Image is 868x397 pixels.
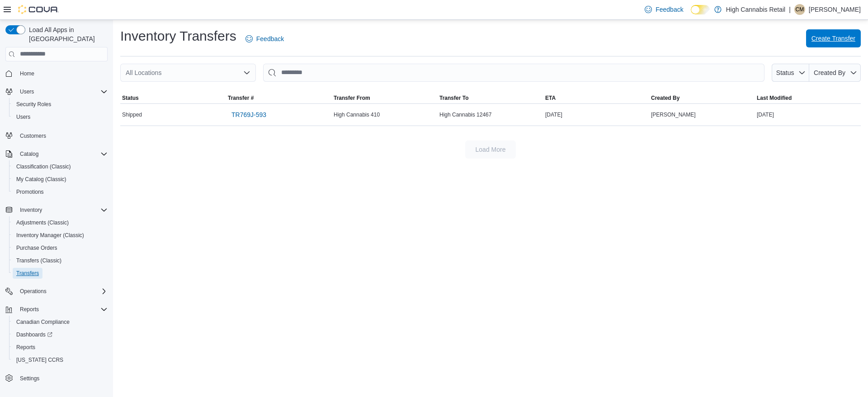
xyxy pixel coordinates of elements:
[334,94,370,102] span: Transfer From
[16,68,108,79] span: Home
[13,243,61,253] a: Purchase Orders
[16,149,108,159] span: Catalog
[438,93,543,103] button: Transfer To
[2,85,111,98] button: Users
[545,94,556,102] span: ETA
[16,188,44,196] span: Promotions
[16,131,50,141] a: Customers
[439,111,491,118] span: High Cannabis 12467
[242,30,288,48] a: Feedback
[2,67,111,80] button: Home
[789,4,791,15] p: |
[13,255,65,266] a: Transfers (Classic)
[226,93,332,103] button: Transfer #
[20,150,38,158] span: Catalog
[13,243,108,253] span: Purchase Orders
[18,5,59,14] img: Cova
[16,205,46,215] button: Inventory
[476,145,506,154] span: Load More
[439,94,468,102] span: Transfer To
[2,303,111,316] button: Reports
[228,106,270,124] a: TR769J-593
[20,288,47,295] span: Operations
[16,101,51,108] span: Security Roles
[16,176,66,183] span: My Catalog (Classic)
[13,329,108,340] span: Dashboards
[13,342,108,353] span: Reports
[20,206,42,214] span: Inventory
[776,69,794,76] span: Status
[13,342,39,353] a: Reports
[20,70,34,77] span: Home
[543,93,649,103] button: ETA
[16,270,39,277] span: Transfers
[755,93,861,103] button: Last Modified
[20,306,39,313] span: Reports
[13,174,108,185] span: My Catalog (Classic)
[243,69,250,76] button: Open list of options
[465,140,516,159] button: Load More
[9,229,111,242] button: Inventory Manager (Classic)
[809,64,861,82] button: Created By
[332,93,438,103] button: Transfer From
[2,129,111,142] button: Customers
[16,304,108,315] span: Reports
[16,163,71,170] span: Classification (Classic)
[13,268,42,279] a: Transfers
[16,331,52,338] span: Dashboards
[9,186,111,198] button: Promotions
[2,372,111,385] button: Settings
[13,317,108,327] span: Canadian Compliance
[16,373,43,384] a: Settings
[691,5,710,14] input: Dark Mode
[691,14,691,15] span: Dark Mode
[16,149,42,159] button: Catalog
[9,254,111,267] button: Transfers (Classic)
[13,187,108,197] span: Promotions
[543,109,649,120] div: [DATE]
[13,255,108,266] span: Transfers (Classic)
[16,86,108,97] span: Users
[9,341,111,354] button: Reports
[16,286,108,297] span: Operations
[13,161,108,172] span: Classification (Classic)
[16,68,38,79] a: Home
[13,355,67,365] a: [US_STATE] CCRS
[9,160,111,173] button: Classification (Classic)
[16,205,108,215] span: Inventory
[16,286,50,297] button: Operations
[13,230,108,241] span: Inventory Manager (Classic)
[120,27,236,45] h1: Inventory Transfers
[16,232,84,239] span: Inventory Manager (Classic)
[2,285,111,298] button: Operations
[9,354,111,366] button: [US_STATE] CCRS
[2,148,111,160] button: Catalog
[806,29,861,47] button: Create Transfer
[13,112,108,122] span: Users
[228,94,254,102] span: Transfer #
[263,64,764,82] input: This is a search bar. After typing your query, hit enter to filter the results lower in the page.
[649,93,755,103] button: Created By
[726,4,786,15] p: High Cannabis Retail
[231,110,266,119] span: TR769J-593
[16,318,70,326] span: Canadian Compliance
[9,111,111,123] button: Users
[13,161,75,172] a: Classification (Classic)
[772,64,809,82] button: Status
[9,267,111,280] button: Transfers
[13,355,108,365] span: Washington CCRS
[9,173,111,186] button: My Catalog (Classic)
[9,98,111,111] button: Security Roles
[13,268,108,279] span: Transfers
[122,111,142,118] span: Shipped
[809,4,861,15] p: [PERSON_NAME]
[13,230,88,241] a: Inventory Manager (Classic)
[20,375,39,382] span: Settings
[16,304,42,315] button: Reports
[16,219,69,226] span: Adjustments (Classic)
[16,373,108,384] span: Settings
[16,86,38,97] button: Users
[13,217,72,228] a: Adjustments (Classic)
[256,34,284,43] span: Feedback
[9,328,111,341] a: Dashboards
